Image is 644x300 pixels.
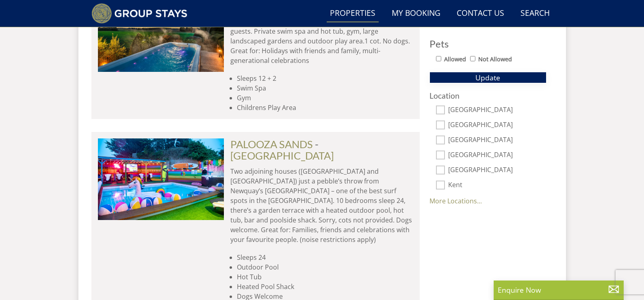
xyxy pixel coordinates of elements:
[230,149,334,162] a: [GEOGRAPHIC_DATA]
[388,4,444,23] a: My Booking
[448,151,546,160] label: [GEOGRAPHIC_DATA]
[237,103,413,112] li: Childrens Play Area
[448,181,546,190] label: Kent
[517,4,553,23] a: Search
[448,136,546,145] label: [GEOGRAPHIC_DATA]
[230,7,413,65] p: Luxury single storey holiday house in the [GEOGRAPHIC_DATA] countryside. 5 bedrooms sleep 12+2 gu...
[448,121,546,130] label: [GEOGRAPHIC_DATA]
[237,262,413,272] li: Outdoor Pool
[448,166,546,175] label: [GEOGRAPHIC_DATA]
[237,93,413,103] li: Gym
[498,285,620,295] p: Enquire Now
[98,138,224,220] img: Palooza-sands-cornwall-group-accommodation-by-the-sea-sleeps-24.original.JPG
[237,83,413,93] li: Swim Spa
[429,72,546,83] button: Update
[237,272,413,282] li: Hot Tub
[475,73,500,82] span: Update
[429,39,546,49] h3: Pets
[429,196,482,205] a: More Locations...
[230,138,313,150] a: PALOOZA SANDS
[327,4,379,23] a: Properties
[429,91,546,100] h3: Location
[230,166,413,244] p: Two adjoining houses ([GEOGRAPHIC_DATA] and [GEOGRAPHIC_DATA]) just a pebble’s throw from Newquay...
[237,282,413,291] li: Heated Pool Shack
[230,138,334,162] span: -
[444,55,466,64] label: Allowed
[237,73,413,83] li: Sleeps 12 + 2
[448,106,546,115] label: [GEOGRAPHIC_DATA]
[237,253,413,262] li: Sleeps 24
[478,55,512,64] label: Not Allowed
[91,3,188,24] img: Group Stays
[453,4,507,23] a: Contact Us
